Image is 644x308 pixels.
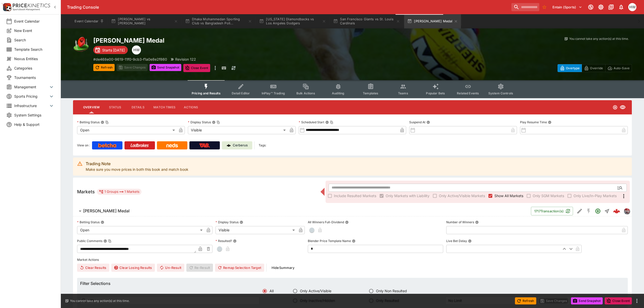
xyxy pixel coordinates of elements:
[93,37,363,44] h2: Copy To Clipboard
[613,208,620,215] img: logo-cerberus--red.svg
[101,121,104,124] button: Betting StatusCopy To Clipboard
[574,193,617,198] span: Only Live/In-Play Markets
[222,141,252,149] a: Cerberus
[108,14,181,28] button: [PERSON_NAME] vs [PERSON_NAME]
[175,57,196,62] p: Revision 122
[14,112,55,118] span: System Settings
[150,64,181,71] button: Send Snapshot
[192,91,221,95] span: Pricing and Results
[621,193,627,199] svg: More
[386,193,430,198] span: Only Markets with Liability
[83,208,130,214] h6: [PERSON_NAME] Medal
[571,297,603,304] button: Send Snapshot
[166,143,178,147] img: Neds
[77,220,100,224] p: Betting Status
[14,37,55,43] span: Search
[67,5,509,10] div: Trading Console
[620,104,626,110] svg: Visible
[13,8,40,11] img: Sportsbook Management
[14,56,55,61] span: Nexus Entities
[627,2,638,13] button: Harrison Walker
[590,65,603,71] p: Override
[300,288,331,294] span: Only Active/Visible
[256,14,329,28] button: [US_STATE] Diamondbacks vs Los Angeles Dodgers
[71,14,107,28] button: Event Calendar
[558,64,582,72] button: Overtype
[232,91,250,95] span: Detail Editor
[182,14,255,28] button: Dhaka Mohammedan Sporting Club vs Bangladesh Poli...
[14,28,55,33] span: New Event
[468,239,472,243] button: Live Bet Delay
[605,297,632,304] button: Close Event
[617,3,626,12] button: Notifications
[614,65,630,71] p: Auto-Save
[13,4,50,7] img: PriceKinetics
[398,91,408,95] span: Teams
[308,239,351,243] p: Blender Price Template Name
[99,189,139,195] div: 1 Groups 1 Markets
[296,91,315,95] span: Bulk Actions
[240,220,243,224] button: Display Status
[595,208,601,214] svg: Open
[457,91,479,95] span: Related Events
[77,256,628,264] label: Market Actions
[77,120,100,124] p: Betting Status
[212,121,216,124] button: Display StatusCopy To Clipboard
[409,120,425,124] p: Suspend At
[79,101,104,113] button: Overview
[404,14,461,28] button: [PERSON_NAME] Medal
[188,120,211,124] p: Display Status
[77,264,109,272] button: Clear Results
[102,47,125,53] p: Starts [DATE]
[569,37,629,41] p: You cannot take any action(s) at this time.
[14,84,48,90] span: Management
[227,143,231,147] img: Cerberus
[216,226,297,234] div: Visible
[216,239,232,243] p: Resulted?
[186,264,213,272] span: Re-Result
[103,239,107,243] button: Public CommentsCopy To Clipboard
[376,288,407,294] span: Only Non Resulted
[101,220,104,224] button: Betting Status
[270,288,274,294] span: All
[426,91,445,95] span: Popular Bets
[93,64,115,71] button: Refresh
[70,299,130,303] p: You cannot take any action(s) at this time.
[520,120,547,124] p: Play Resume Time
[330,121,333,124] button: Copy To Clipboard
[308,220,344,224] p: All Winners Full-Dividend
[363,91,378,95] span: Templates
[584,207,593,216] button: SGM Disabled
[515,297,536,304] button: Refresh
[325,121,329,124] button: Scheduled StartCopy To Clipboard
[299,120,324,124] p: Scheduled Start
[446,220,474,224] p: Number of Winners
[269,264,297,272] button: HideSummary
[602,207,612,216] button: Straight
[180,101,202,113] button: Actions
[540,3,548,11] button: No Bookmarks
[233,239,237,243] button: Resulted?
[605,64,632,72] button: Auto-Save
[624,208,630,214] div: pricekinetics
[586,3,595,12] button: Connected to PK
[188,80,517,98] div: Event type filters
[593,207,602,216] button: Open
[105,121,109,124] button: Copy To Clipboard
[531,207,573,215] button: 1717Transaction(s)
[334,193,376,198] span: Include Resulted Markets
[98,143,116,147] img: Betcha
[77,239,102,243] p: Public Comments
[14,65,55,71] span: Categories
[345,220,349,224] button: All Winners Full-Dividend
[80,281,625,286] h6: Filter Selections
[157,264,184,272] button: Un-Result
[262,91,285,95] span: InPlay™ Trading
[624,208,630,214] img: pricekinetics
[14,94,48,99] span: Sports Pricing
[73,206,531,216] button: [PERSON_NAME] Medal
[446,239,467,243] p: Live Bet Delay
[130,143,149,147] img: Ladbrokes
[77,189,95,195] h5: Markets
[188,126,288,134] div: Visible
